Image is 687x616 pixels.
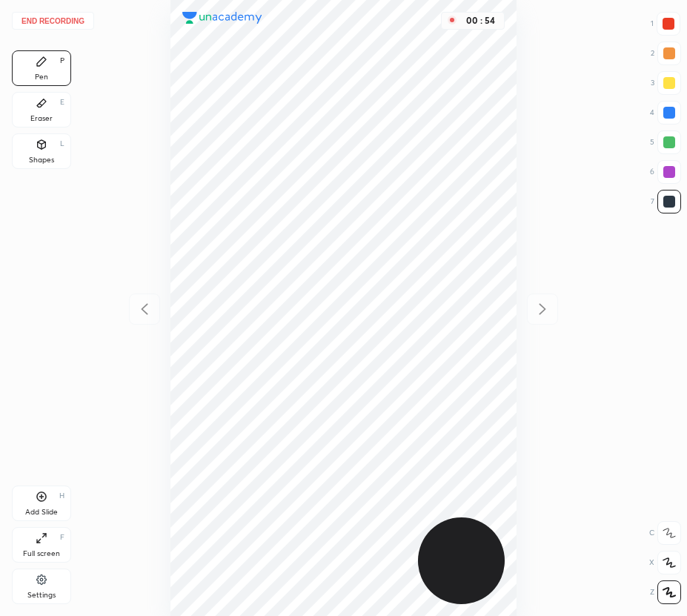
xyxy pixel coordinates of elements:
[650,101,681,125] div: 4
[650,580,681,604] div: Z
[650,130,681,154] div: 5
[60,140,64,148] div: L
[29,156,54,164] div: Shapes
[462,16,498,26] div: 00 : 54
[182,12,262,24] img: logo.38c385cc.svg
[651,190,681,213] div: 7
[650,160,681,184] div: 6
[649,551,681,574] div: X
[59,492,64,500] div: H
[27,592,56,599] div: Settings
[649,521,681,545] div: C
[651,71,681,95] div: 3
[30,115,53,122] div: Eraser
[35,73,48,81] div: Pen
[60,57,64,64] div: P
[12,12,94,30] button: End recording
[60,534,64,541] div: F
[651,42,681,65] div: 2
[651,12,680,36] div: 1
[60,99,64,106] div: E
[25,509,58,516] div: Add Slide
[23,550,60,557] div: Full screen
